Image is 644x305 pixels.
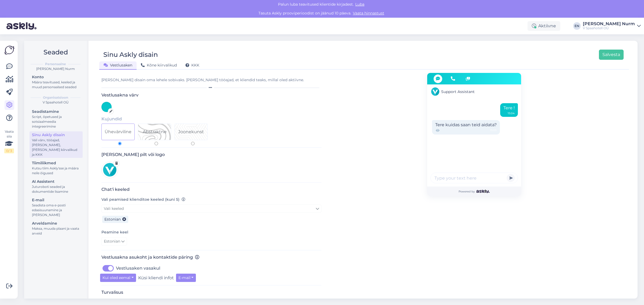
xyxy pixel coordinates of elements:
span: Support Assistant [441,89,475,95]
span: Powered by [459,189,489,194]
b: Organisatsioon [43,95,68,100]
input: Ühevärviline [118,142,122,145]
div: Arveldamine [32,221,80,226]
span: 15:05 [490,128,497,133]
h5: Kujundid [101,116,321,121]
div: 15:04 [508,111,515,115]
a: ArveldamineMaksa, muuda plaani ja vaata arveid [30,220,83,237]
h2: Seaded [28,47,83,57]
div: EN [573,22,581,30]
img: Support [431,87,440,96]
span: Estonian [104,217,121,222]
span: Kõne kiirvalikud [141,63,177,68]
div: [PERSON_NAME] Nurm [583,22,635,26]
div: Määra teavitused, keeled ja muud personaalsed seaded [32,80,80,90]
div: Maksa, muuda plaani ja vaata arveid [32,226,80,236]
a: Vaata hinnastust [351,11,386,16]
span: Vali keeled [104,206,124,211]
a: Sinu Askly disainVali värv, tööajad, [PERSON_NAME], [PERSON_NAME] kiirvalikud ja KKK [30,131,83,158]
a: Vali keeled [101,204,321,213]
div: Aktiivne [528,21,560,31]
div: Joonekunst [178,129,204,135]
label: Küsi kliendi infot [138,274,174,282]
div: Tere kuidas saan teid aidata? [432,120,500,135]
h3: Vestlusakna asukoht ja kontaktide päring [101,255,321,260]
div: Script, õpetused ja sotsiaalmeedia integreerimine [32,114,80,129]
div: Vali värv, tööajad, [PERSON_NAME], [PERSON_NAME] kiirvalikud ja KKK [32,138,80,157]
div: Juturoboti seaded ja dokumentide lisamine [32,184,80,194]
button: Salvesta [599,50,624,60]
h3: Vestlusakna värv [101,92,321,98]
img: Logo preview [101,162,118,178]
div: Seadistamine [32,109,80,114]
a: SeadistamineScript, õpetused ja sotsiaalmeedia integreerimine [30,108,83,130]
div: Kutsu tiim Askly'sse ja määra neile õigused [32,166,80,176]
a: TiimiliikmedKutsu tiim Askly'sse ja määra neile õigused [30,159,83,176]
div: V Spaahotell OÜ [583,26,635,30]
div: E-mail [32,197,80,203]
a: Estonian [101,237,127,246]
div: [PERSON_NAME] disain oma lehele sobivaks. [PERSON_NAME] tööajad, et kliendid teaks, millal oled a... [101,77,321,83]
div: Vaata siia [4,129,14,153]
div: Abstraktne [143,129,167,135]
div: Sinu Askly disain [103,50,158,60]
button: E-mail [176,274,196,282]
b: Personaalne [45,62,66,66]
div: Sinu Askly disain [32,132,80,138]
label: Peamine keel [101,229,128,235]
label: Vali peamised klienditoe keeled (kuni 5) [101,197,185,202]
div: Konto [32,74,80,80]
input: Pattern 2Joonekunst [191,142,195,145]
h3: [PERSON_NAME] pilt või logo [101,152,321,157]
a: KontoMäära teavitused, keeled ja muud personaalsed seaded [30,73,83,90]
span: Luba [354,2,366,7]
span: KKK [185,63,199,68]
img: Askly Logo [4,45,14,55]
input: Pattern 1Abstraktne [155,142,158,145]
a: AI AssistentJuturoboti seaded ja dokumentide lisamine [30,178,83,195]
div: AI Assistent [32,179,80,184]
input: Type your text here [430,173,518,183]
label: Vestlusaken vasakul [116,264,160,273]
span: Estonian [104,239,120,244]
div: Ühevärviline [105,129,131,135]
span: Vestlusaken [104,63,132,68]
div: Tere ! [500,103,518,117]
div: Tiimiliikmed [32,160,80,166]
div: Seadista oma e-posti edasisuunamine ja [PERSON_NAME] [32,203,80,217]
h3: Turvalisus [101,290,321,295]
h3: Chat'i keeled [101,187,321,192]
a: E-mailSeadista oma e-posti edasisuunamine ja [PERSON_NAME] [30,196,83,218]
div: 0 / 3 [4,148,14,153]
a: [PERSON_NAME] NurmV Spaahotell OÜ [583,22,641,30]
div: [PERSON_NAME] Nurm [28,66,83,71]
div: V Spaahotell OÜ [28,100,83,105]
img: Askly [476,190,489,193]
button: Kui oled eemal [100,274,136,282]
